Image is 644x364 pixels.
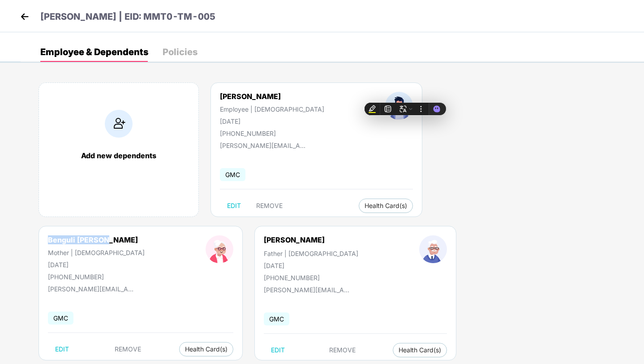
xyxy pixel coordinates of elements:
[163,48,197,56] div: Policies
[48,312,73,325] span: GMC
[359,199,413,213] button: Health Card(s)
[249,199,290,213] button: REMOVE
[365,204,407,208] span: Health Card(s)
[48,342,76,356] button: EDIT
[107,342,148,356] button: REMOVE
[264,250,358,257] div: Father | [DEMOGRAPHIC_DATA]
[385,92,413,120] img: profileImage
[206,235,233,263] img: profileImage
[220,142,309,149] div: [PERSON_NAME][EMAIL_ADDRESS][DOMAIN_NAME]
[48,249,145,256] div: Mother | [DEMOGRAPHIC_DATA]
[179,342,233,356] button: Health Card(s)
[220,168,245,181] span: GMC
[55,346,69,353] span: EDIT
[220,92,324,101] div: [PERSON_NAME]
[271,347,285,354] span: EDIT
[220,199,248,213] button: EDIT
[48,285,137,293] div: [PERSON_NAME][EMAIL_ADDRESS][DOMAIN_NAME]
[185,347,228,351] span: Health Card(s)
[264,286,353,294] div: [PERSON_NAME][EMAIL_ADDRESS][DOMAIN_NAME]
[393,343,447,357] button: Health Card(s)
[48,151,189,160] div: Add new dependents
[227,202,241,209] span: EDIT
[40,10,215,24] p: [PERSON_NAME] | EID: MMT0-TM-005
[48,261,145,269] div: [DATE]
[329,347,356,354] span: REMOVE
[264,312,289,325] span: GMC
[48,273,145,281] div: [PHONE_NUMBER]
[40,48,148,56] div: Employee & Dependents
[264,274,358,282] div: [PHONE_NUMBER]
[48,235,145,244] div: Benguli [PERSON_NAME]
[322,343,363,357] button: REMOVE
[419,235,447,263] img: profileImage
[18,10,31,23] img: back
[220,117,324,125] div: [DATE]
[264,343,292,357] button: EDIT
[256,202,283,209] span: REMOVE
[264,262,358,269] div: [DATE]
[220,130,324,137] div: [PHONE_NUMBER]
[115,346,141,353] span: REMOVE
[105,110,133,138] img: addIcon
[264,235,325,244] div: [PERSON_NAME]
[399,348,441,352] span: Health Card(s)
[220,105,324,113] div: Employee | [DEMOGRAPHIC_DATA]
